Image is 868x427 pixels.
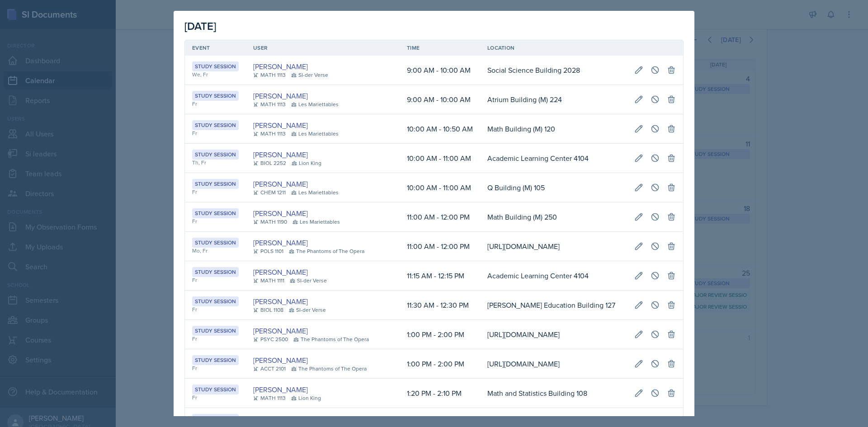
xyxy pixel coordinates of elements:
[253,365,286,373] div: ACCT 2101
[400,56,480,85] td: 9:00 AM - 10:00 AM
[253,296,308,307] a: [PERSON_NAME]
[192,305,239,314] div: Fr
[192,159,239,167] div: Th, Fr
[400,349,480,379] td: 1:00 PM - 2:00 PM
[192,150,239,160] div: Study Session
[192,296,239,306] div: Study Session
[400,144,480,173] td: 10:00 AM - 11:00 AM
[253,247,283,255] div: POLS 1101
[192,208,239,218] div: Study Session
[480,291,627,320] td: [PERSON_NAME] Education Building 127
[289,306,326,314] div: SI-der Verse
[192,61,239,71] div: Study Session
[400,291,480,320] td: 11:30 AM - 12:30 PM
[291,365,367,373] div: The Phantoms of The Opera
[480,114,627,144] td: Math Building (M) 120
[290,277,327,285] div: SI-der Verse
[253,188,286,197] div: CHEM 1211
[253,218,287,226] div: MATH 1190
[291,188,339,197] div: Les Mariettables
[480,144,627,173] td: Academic Learning Center 4104
[400,202,480,232] td: 11:00 AM - 12:00 PM
[291,71,328,79] div: SI-der Verse
[400,261,480,291] td: 11:15 AM - 12:15 PM
[480,202,627,232] td: Math Building (M) 250
[253,335,288,343] div: PSYC 2500
[291,130,339,138] div: Les Mariettables
[400,320,480,349] td: 1:00 PM - 2:00 PM
[185,40,246,56] th: Event
[253,61,308,72] a: [PERSON_NAME]
[192,238,239,248] div: Study Session
[184,18,684,34] div: [DATE]
[291,394,321,402] div: Lion King
[192,414,239,424] div: Study Session
[400,85,480,114] td: 9:00 AM - 10:00 AM
[293,335,369,343] div: The Phantoms of The Opera
[192,100,239,108] div: Fr
[253,267,308,277] a: [PERSON_NAME]
[192,179,239,189] div: Study Session
[400,379,480,408] td: 1:20 PM - 2:10 PM
[480,85,627,114] td: Atrium Building (M) 224
[192,326,239,336] div: Study Session
[253,394,286,402] div: MATH 1113
[480,40,627,56] th: Location
[480,261,627,291] td: Academic Learning Center 4104
[253,100,286,108] div: MATH 1113
[480,349,627,379] td: [URL][DOMAIN_NAME]
[292,159,321,167] div: Lion King
[292,218,340,226] div: Les Mariettables
[253,208,308,219] a: [PERSON_NAME]
[480,173,627,202] td: Q Building (M) 105
[480,320,627,349] td: [URL][DOMAIN_NAME]
[246,40,400,56] th: User
[192,335,239,343] div: Fr
[192,385,239,394] div: Study Session
[253,90,308,101] a: [PERSON_NAME]
[192,120,239,130] div: Study Session
[253,71,286,79] div: MATH 1113
[480,56,627,85] td: Social Science Building 2028
[192,267,239,277] div: Study Session
[289,247,364,255] div: The Phantoms of The Opera
[400,40,480,56] th: Time
[400,232,480,261] td: 11:00 AM - 12:00 PM
[192,70,239,79] div: We, Fr
[480,232,627,261] td: [URL][DOMAIN_NAME]
[192,188,239,196] div: Fr
[253,159,286,167] div: BIOL 2252
[400,114,480,144] td: 10:00 AM - 10:50 AM
[253,178,308,189] a: [PERSON_NAME]
[192,91,239,101] div: Study Session
[291,100,339,108] div: Les Mariettables
[192,394,239,402] div: Fr
[480,379,627,408] td: Math and Statistics Building 108
[253,120,308,131] a: [PERSON_NAME]
[253,325,308,336] a: [PERSON_NAME]
[253,355,308,366] a: [PERSON_NAME]
[400,173,480,202] td: 10:00 AM - 11:00 AM
[253,130,286,138] div: MATH 1113
[253,237,308,248] a: [PERSON_NAME]
[192,247,239,255] div: Mo, Fr
[192,364,239,372] div: Fr
[253,149,308,160] a: [PERSON_NAME]
[192,217,239,225] div: Fr
[253,306,283,314] div: BIOL 1108
[192,355,239,365] div: Study Session
[192,276,239,284] div: Fr
[192,129,239,137] div: Fr
[253,413,308,424] a: [PERSON_NAME]
[253,384,308,395] a: [PERSON_NAME]
[253,277,284,285] div: MATH 1111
